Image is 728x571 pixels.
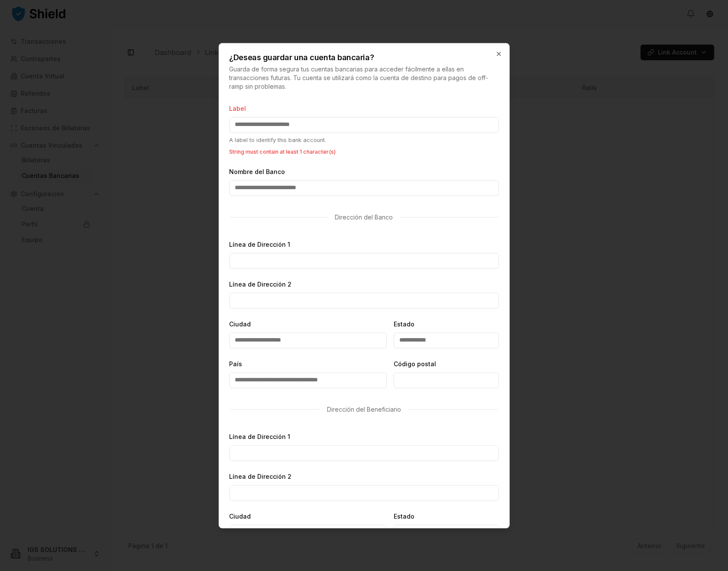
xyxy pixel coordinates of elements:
p: Guarda de forma segura tus cuentas bancarias para acceder fácilmente a ellas en transacciones fut... [229,65,498,91]
label: País [229,360,242,368]
label: Label [229,105,246,112]
label: Nombre del Banco [229,168,285,175]
label: Código postal [394,360,436,368]
label: Línea de Dirección 2 [229,281,291,288]
label: Ciudad [229,513,251,520]
label: Ciudad [229,320,251,328]
label: Estado [394,513,414,520]
p: Dirección del Banco [335,213,393,222]
label: Línea de Dirección 2 [229,473,291,480]
label: Línea de Dirección 1 [229,433,290,440]
label: Estado [394,320,414,328]
p: Dirección del Beneficiario [327,405,401,414]
p: String must contain at least 1 character(s) [229,148,498,156]
label: Línea de Dirección 1 [229,241,290,248]
p: A label to identify this bank account. [229,136,498,144]
h2: ¿Deseas guardar una cuenta bancaria? [229,54,498,61]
